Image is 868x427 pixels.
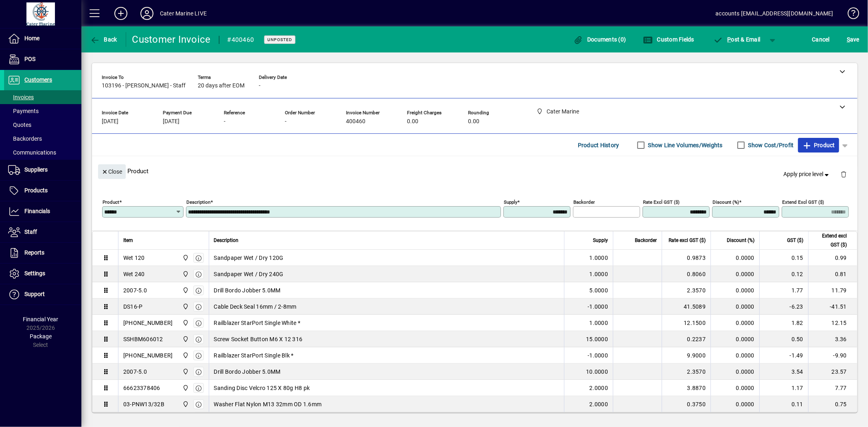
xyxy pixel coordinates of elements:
span: Description [214,236,239,245]
mat-label: Rate excl GST ($) [643,199,680,205]
a: Support [4,284,81,305]
div: DS16-P [123,303,143,311]
td: 0.0000 [711,347,759,364]
span: Cater Marine [180,253,190,262]
span: Quotes [8,122,31,128]
span: 2.0000 [590,384,608,392]
div: Customer Invoice [132,33,211,46]
span: 2.0000 [590,400,608,408]
span: Communications [8,149,56,156]
span: Invoices [8,94,34,100]
span: Financial Year [23,316,59,322]
a: Suppliers [4,160,81,180]
a: Payments [4,104,81,118]
td: 0.0000 [711,364,759,380]
span: Railblazer StarPort Single White * [214,319,301,327]
span: Custom Fields [643,36,694,43]
button: Product History [575,138,623,152]
td: 0.81 [808,266,857,282]
td: 0.0000 [711,266,759,282]
div: 9.9000 [667,351,706,359]
span: 10.0000 [586,368,608,376]
td: 3.54 [759,364,808,380]
div: 3.8870 [667,384,706,392]
div: [PHONE_NUMBER] [123,351,173,359]
span: Cater Marine [180,400,190,409]
span: Reports [24,249,44,256]
div: 0.8060 [667,270,706,278]
span: Backorder [635,236,657,245]
a: Invoices [4,90,81,104]
div: Cater Marine LIVE [160,7,207,20]
span: Discount (%) [727,236,754,245]
span: Staff [24,229,37,235]
a: Products [4,181,81,201]
span: Cater Marine [180,351,190,360]
td: 0.11 [759,396,808,412]
span: Washer Flat Nylon M13 32mm OD 1.6mm [214,400,322,408]
td: 1.77 [759,282,808,298]
div: Wet 120 [123,254,145,262]
div: Wet 240 [123,270,145,278]
td: 0.12 [759,266,808,282]
div: [PHONE_NUMBER] [123,319,173,327]
span: Settings [24,270,45,277]
span: Suppliers [24,166,48,173]
td: 0.50 [759,331,808,347]
span: - [224,118,225,125]
span: 15.0000 [586,335,608,343]
mat-label: Backorder [573,199,595,205]
button: Post & Email [709,32,765,47]
span: Product History [578,139,619,152]
app-page-header-button: Back [81,32,126,47]
div: 03-PNW13/32B [123,400,164,408]
td: 0.15 [759,250,808,266]
a: Communications [4,146,81,159]
span: 0.00 [468,118,479,125]
td: 1.82 [759,315,808,331]
td: 1.17 [759,380,808,396]
td: 23.57 [808,364,857,380]
td: 0.0000 [711,315,759,331]
mat-label: Supply [504,199,517,205]
div: 2.3570 [667,368,706,376]
div: 66623378406 [123,384,160,392]
span: Sandpaper Wet / Dry 120G [214,254,284,262]
span: Documents (0) [573,36,626,43]
td: 0.0000 [711,298,759,315]
span: Payments [8,108,39,114]
a: Staff [4,222,81,242]
app-page-header-button: Delete [834,170,853,178]
span: Cater Marine [180,335,190,344]
span: Close [101,165,122,179]
div: 2.3570 [667,286,706,294]
td: -9.90 [808,347,857,364]
td: 3.36 [808,331,857,347]
span: 20 days after EOM [198,83,245,89]
span: Financials [24,208,50,214]
mat-label: Extend excl GST ($) [782,199,824,205]
div: 0.3750 [667,400,706,408]
button: Save [845,32,861,47]
td: -41.51 [808,298,857,315]
span: Package [30,333,52,340]
span: 1.0000 [590,270,608,278]
span: Cater Marine [180,302,190,311]
a: Settings [4,264,81,284]
button: Product [798,138,839,152]
button: Close [98,164,126,179]
mat-label: Discount (%) [713,199,739,205]
span: Apply price level [784,170,831,179]
a: Financials [4,201,81,222]
span: Home [24,35,39,41]
div: accounts [EMAIL_ADDRESS][DOMAIN_NAME] [716,7,833,20]
a: Quotes [4,118,81,132]
span: ost & Email [713,36,761,43]
span: [DATE] [163,118,179,125]
span: Customers [24,76,52,83]
td: 0.0000 [711,282,759,298]
a: Knowledge Base [842,2,858,28]
span: Rate excl GST ($) [669,236,706,245]
div: 2007-5.0 [123,368,147,376]
button: Add [108,6,134,21]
